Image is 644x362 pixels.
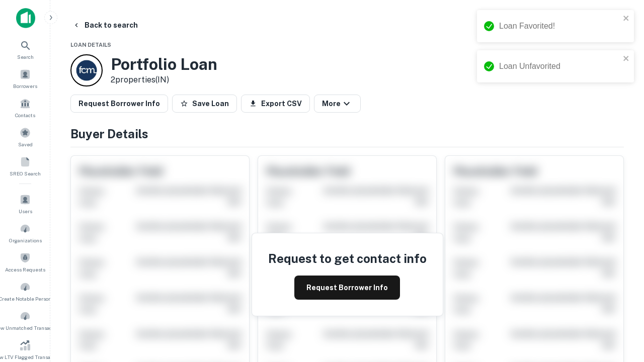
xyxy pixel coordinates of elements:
div: Loan Favorited! [499,20,620,32]
a: Users [3,190,47,217]
a: Borrowers [3,65,47,92]
a: Access Requests [3,248,47,276]
span: Users [19,207,32,215]
a: Create Notable Person [3,278,47,305]
button: Request Borrower Info [294,276,400,300]
button: More [314,95,361,113]
button: Request Borrower Info [70,95,168,113]
span: Access Requests [5,265,45,274]
span: Search [17,53,34,61]
a: Review Unmatched Transactions [3,307,47,334]
a: Contacts [3,94,47,121]
p: 2 properties (IN) [111,74,217,86]
button: Back to search [68,16,142,34]
iframe: Chat Widget [594,282,644,330]
button: close [623,54,630,64]
span: Contacts [15,111,35,119]
a: Search [3,36,47,63]
div: Loan Unfavorited [499,60,620,72]
span: Loan Details [70,42,111,48]
span: Borrowers [13,82,37,90]
h3: Portfolio Loan [111,55,217,74]
button: Export CSV [241,95,310,113]
a: Organizations [3,219,47,246]
span: Saved [18,140,33,148]
a: Saved [3,123,47,150]
button: Save Loan [172,95,237,113]
h4: Buyer Details [70,125,624,143]
button: close [623,14,630,24]
span: SREO Search [10,169,41,177]
a: SREO Search [3,152,47,179]
span: Organizations [9,236,42,244]
img: capitalize-icon.png [16,8,35,28]
h4: Request to get contact info [268,249,427,267]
